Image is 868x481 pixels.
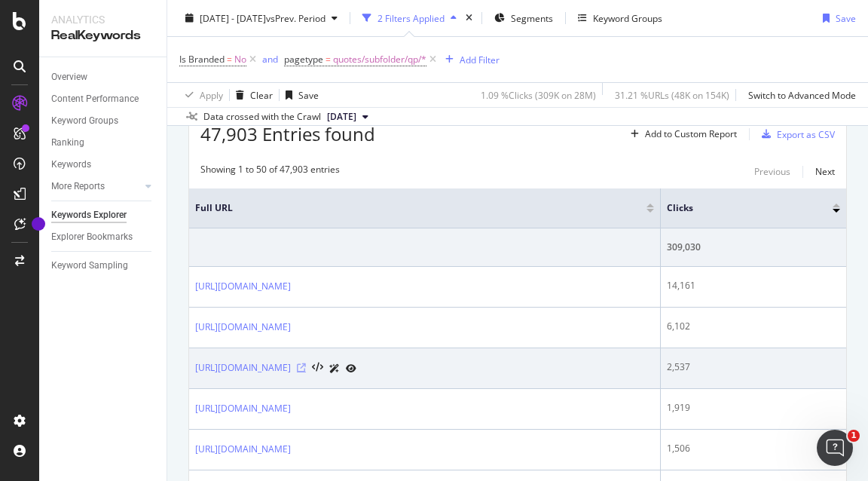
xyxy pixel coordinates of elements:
[667,360,840,374] div: 2,537
[179,53,225,66] span: Is Branded
[460,53,500,66] div: Add Filter
[200,11,266,24] span: [DATE] - [DATE]
[195,201,624,215] span: Full URL
[488,6,559,30] button: Segments
[51,135,156,151] a: Ranking
[593,11,662,24] div: Keyword Groups
[815,165,835,178] div: Next
[312,363,323,373] button: View HTML Source
[200,88,223,101] div: Apply
[51,157,91,173] div: Keywords
[667,442,840,455] div: 1,506
[51,27,154,44] div: RealKeywords
[195,279,291,294] a: [URL][DOMAIN_NAME]
[346,360,356,376] a: URL Inspection
[511,11,553,24] span: Segments
[325,53,331,66] span: =
[377,11,445,24] div: 2 Filters Applied
[51,179,105,195] div: More Reports
[756,122,835,146] button: Export as CSV
[481,88,596,101] div: 1.09 % Clicks ( 309K on 28M )
[748,88,856,101] div: Switch to Advanced Mode
[298,88,319,101] div: Save
[625,122,737,146] button: Add to Custom Report
[297,363,306,372] a: Visit Online Page
[667,201,810,215] span: Clicks
[179,83,223,107] button: Apply
[321,108,374,126] button: [DATE]
[667,279,840,293] div: 14,161
[667,240,840,254] div: 309,030
[51,69,87,85] div: Overview
[815,163,835,181] button: Next
[645,130,737,139] div: Add to Custom Report
[754,165,790,178] div: Previous
[51,258,128,274] div: Keyword Sampling
[195,442,291,457] a: [URL][DOMAIN_NAME]
[667,401,840,415] div: 1,919
[284,53,323,66] span: pagetype
[51,179,141,195] a: More Reports
[51,229,156,245] a: Explorer Bookmarks
[266,11,325,24] span: vs Prev. Period
[51,207,156,223] a: Keywords Explorer
[777,128,835,141] div: Export as CSV
[51,258,156,274] a: Keyword Sampling
[667,320,840,333] div: 6,102
[51,229,133,245] div: Explorer Bookmarks
[200,163,340,181] div: Showing 1 to 50 of 47,903 entries
[51,207,127,223] div: Keywords Explorer
[195,360,291,375] a: [URL][DOMAIN_NAME]
[51,12,154,27] div: Analytics
[51,69,156,85] a: Overview
[227,53,232,66] span: =
[234,49,246,70] span: No
[439,51,500,69] button: Add Filter
[742,83,856,107] button: Switch to Advanced Mode
[51,113,156,129] a: Keyword Groups
[51,157,156,173] a: Keywords
[32,217,45,231] div: Tooltip anchor
[836,11,856,24] div: Save
[333,49,426,70] span: quotes/subfolder/qp/*
[572,6,668,30] button: Keyword Groups
[615,88,729,101] div: 31.21 % URLs ( 48K on 154K )
[817,6,856,30] button: Save
[195,320,291,335] a: [URL][DOMAIN_NAME]
[230,83,273,107] button: Clear
[51,135,84,151] div: Ranking
[262,53,278,66] div: and
[250,88,273,101] div: Clear
[51,91,156,107] a: Content Performance
[195,401,291,416] a: [URL][DOMAIN_NAME]
[280,83,319,107] button: Save
[754,163,790,181] button: Previous
[179,6,344,30] button: [DATE] - [DATE]vsPrev. Period
[356,6,463,30] button: 2 Filters Applied
[262,52,278,66] button: and
[327,110,356,124] span: 2025 Apr. 19th
[329,360,340,376] a: AI Url Details
[817,430,853,466] iframe: Intercom live chat
[203,110,321,124] div: Data crossed with the Crawl
[848,430,860,442] span: 1
[51,113,118,129] div: Keyword Groups
[463,11,475,26] div: times
[200,121,375,146] span: 47,903 Entries found
[51,91,139,107] div: Content Performance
